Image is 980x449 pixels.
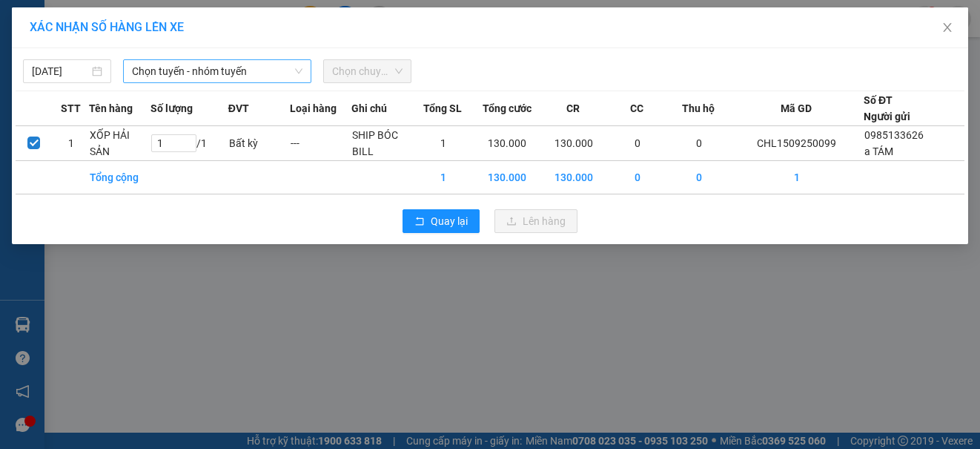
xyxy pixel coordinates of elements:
[566,100,580,117] span: CR
[412,161,474,194] td: 1
[668,161,729,194] td: 0
[332,60,403,82] span: Chọn chuyến
[351,100,387,117] span: Ghi chú
[32,63,89,79] input: 15/09/2025
[61,100,81,117] span: STT
[864,92,910,125] div: Số ĐT Người gửi
[540,126,607,161] td: 130.000
[412,126,474,161] td: 1
[781,100,812,117] span: Mã GD
[423,100,462,117] span: Tổng SL
[132,60,302,82] span: Chọn tuyến - nhóm tuyến
[89,100,133,117] span: Tên hàng
[351,126,413,161] td: SHIP BÓC BILL
[540,161,607,194] td: 130.000
[941,22,953,33] span: close
[89,161,150,194] td: Tổng cộng
[729,126,864,161] td: CHL1509250099
[483,100,532,117] span: Tổng cước
[228,100,249,117] span: ĐVT
[89,126,150,161] td: XỐP HẢI SẢN
[403,209,480,233] button: rollbackQuay lại
[606,161,668,194] td: 0
[294,67,303,76] span: down
[228,126,290,161] td: Bất kỳ
[290,100,337,117] span: Loại hàng
[668,126,729,161] td: 0
[414,216,425,228] span: rollback
[864,129,924,141] span: 0985133626
[474,161,540,194] td: 130.000
[150,100,193,117] span: Số lượng
[630,100,643,117] span: CC
[606,126,668,161] td: 0
[30,20,184,34] span: XÁC NHẬN SỐ HÀNG LÊN XE
[682,100,715,117] span: Thu hộ
[431,213,468,229] span: Quay lại
[927,7,968,49] button: Close
[150,126,228,161] td: / 1
[290,126,351,161] td: ---
[729,161,864,194] td: 1
[494,209,577,233] button: uploadLên hàng
[474,126,540,161] td: 130.000
[864,145,893,157] span: a TÁM
[53,126,90,161] td: 1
